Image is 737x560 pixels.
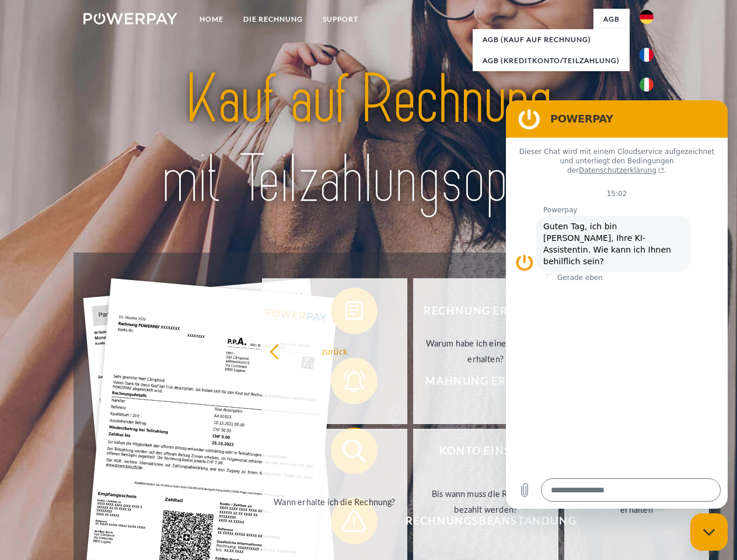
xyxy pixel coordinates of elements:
[269,494,400,509] div: Wann erhalte ich die Rechnung?
[420,335,551,367] div: Warum habe ich eine Rechnung erhalten?
[111,56,626,223] img: title-powerpay_de.svg
[190,9,233,30] a: Home
[473,50,630,71] a: AGB (Kreditkonto/Teilzahlung)
[690,513,728,551] iframe: Schaltfläche zum Öffnen des Messaging-Fensters; Konversation läuft
[640,10,654,24] img: de
[593,9,630,30] a: agb
[506,100,728,509] iframe: Messaging-Fenster
[640,48,654,62] img: fr
[233,9,313,30] a: DIE RECHNUNG
[269,343,400,359] div: zurück
[473,29,630,50] a: AGB (Kauf auf Rechnung)
[83,13,177,24] img: logo-powerpay-white.svg
[640,78,654,92] img: it
[420,486,551,517] div: Bis wann muss die Rechnung bezahlt werden?
[313,9,368,30] a: SUPPORT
